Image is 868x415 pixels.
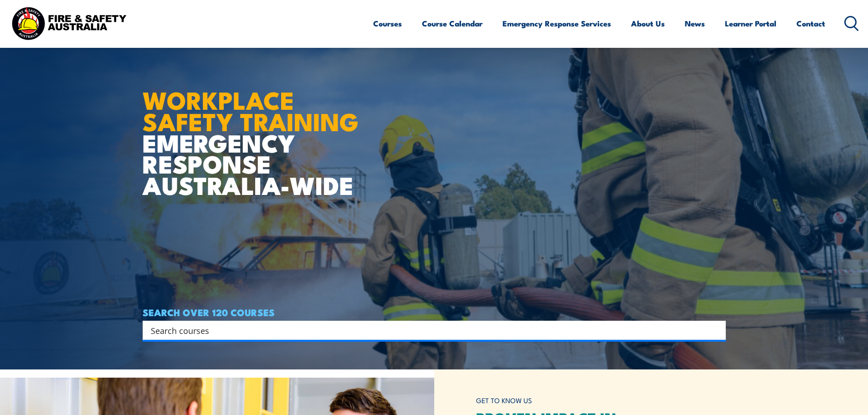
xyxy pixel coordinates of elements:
[373,11,402,36] a: Courses
[710,324,723,337] button: Search magnifier button
[503,11,611,36] a: Emergency Response Services
[153,324,708,337] form: Search form
[143,307,726,317] h4: SEARCH OVER 120 COURSES
[422,11,483,36] a: Course Calendar
[476,392,726,409] h6: GET TO KNOW US
[631,11,665,36] a: About Us
[143,66,365,195] h1: EMERGENCY RESPONSE AUSTRALIA-WIDE
[796,11,825,36] a: Contact
[151,323,706,337] input: Search input
[725,11,776,36] a: Learner Portal
[685,11,705,36] a: News
[143,80,359,139] strong: WORKPLACE SAFETY TRAINING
